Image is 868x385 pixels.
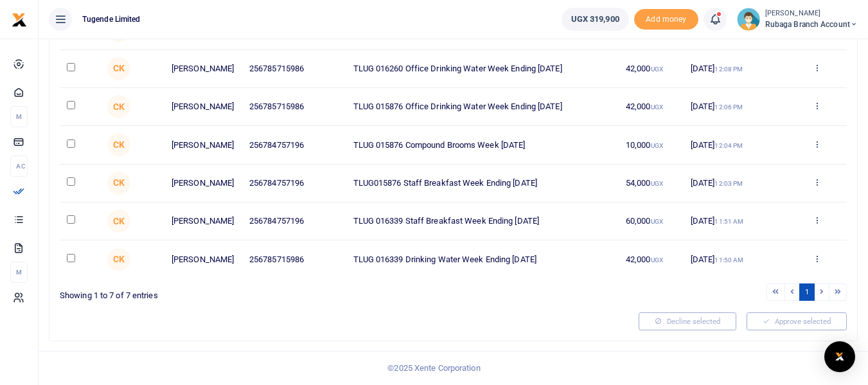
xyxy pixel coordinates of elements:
[619,240,684,278] td: 42,000
[684,165,788,202] td: [DATE]
[651,256,663,264] small: UGX
[684,50,788,88] td: [DATE]
[714,66,743,73] small: 12:08 PM
[242,240,346,278] td: 256785715986
[714,256,743,264] small: 11:50 AM
[634,9,698,30] li: Toup your wallet
[619,165,684,202] td: 54,000
[346,50,618,88] td: TLUG 016260 Office Drinking Water Week Ending [DATE]
[684,202,788,240] td: [DATE]
[346,88,618,126] td: TLUG 015876 Office Drinking Water Week Ending [DATE]
[619,88,684,126] td: 42,000
[619,202,684,240] td: 60,000
[10,156,28,177] li: Ac
[164,126,242,164] td: [PERSON_NAME]
[651,142,663,149] small: UGX
[10,106,28,127] li: M
[619,126,684,164] td: 10,000
[619,50,684,88] td: 42,000
[765,8,858,19] small: [PERSON_NAME]
[737,8,760,31] img: profile-user
[242,126,346,164] td: 256784757196
[684,88,788,126] td: [DATE]
[12,14,27,24] a: logo-small logo-large logo-large
[164,240,242,278] td: [PERSON_NAME]
[346,165,618,202] td: TLUG015876 Staff Breakfast Week Ending [DATE]
[651,180,663,187] small: UGX
[242,202,346,240] td: 256784757196
[737,8,858,31] a: profile-user [PERSON_NAME] Rubaga branch account
[107,172,130,195] span: Catherine Kemigisha
[77,13,146,25] span: Tugende Limited
[346,126,618,164] td: TLUG 015876 Compound Brooms Week [DATE]
[684,126,788,164] td: [DATE]
[714,218,743,225] small: 11:51 AM
[651,66,663,73] small: UGX
[799,283,815,301] a: 1
[107,95,130,118] span: Catherine Kemigisha
[242,165,346,202] td: 256784757196
[684,240,788,278] td: [DATE]
[164,88,242,126] td: [PERSON_NAME]
[634,13,698,23] a: Add money
[562,8,629,31] a: UGX 319,900
[651,218,663,225] small: UGX
[651,103,663,111] small: UGX
[634,9,698,30] span: Add money
[242,50,346,88] td: 256785715986
[242,88,346,126] td: 256785715986
[346,202,618,240] td: TLUG 016339 Staff Breakfast Week Ending [DATE]
[556,8,634,31] li: Wallet ballance
[765,19,858,30] span: Rubaga branch account
[824,341,855,372] div: Open Intercom Messenger
[60,282,448,302] div: Showing 1 to 7 of 7 entries
[164,165,242,202] td: [PERSON_NAME]
[107,210,130,233] span: Catherine Kemigisha
[164,50,242,88] td: [PERSON_NAME]
[107,248,130,271] span: Catherine Kemigisha
[571,13,619,26] span: UGX 319,900
[12,12,27,28] img: logo-small
[714,180,743,187] small: 12:03 PM
[346,240,618,278] td: TLUG 016339 Drinking Water Week Ending [DATE]
[10,262,28,283] li: M
[107,57,130,80] span: Catherine Kemigisha
[107,133,130,156] span: Catherine Kemigisha
[714,142,743,149] small: 12:04 PM
[714,103,743,111] small: 12:06 PM
[164,202,242,240] td: [PERSON_NAME]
